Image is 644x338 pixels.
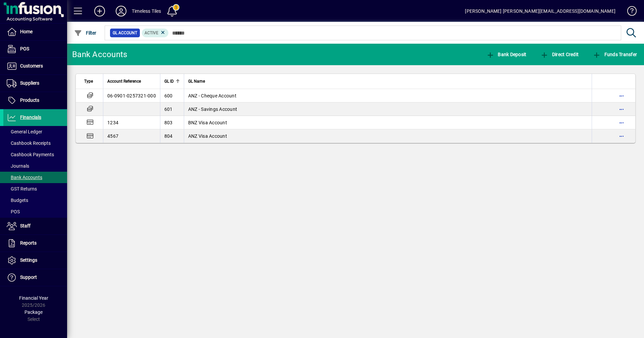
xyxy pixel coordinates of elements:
[593,52,637,57] span: Funds Transfer
[7,198,28,203] span: Budgets
[188,120,227,125] span: BNZ Visa Account
[188,133,227,139] span: ANZ Visa Account
[20,97,39,103] span: Products
[20,115,41,120] span: Financials
[107,78,141,85] span: Account Reference
[3,252,67,269] a: Settings
[72,49,127,60] div: Bank Accounts
[188,107,237,112] span: ANZ - Savings Account
[3,149,67,160] a: Cashbook Payments
[164,93,173,98] span: 600
[3,58,67,75] a: Customers
[164,133,173,139] span: 804
[164,78,180,85] div: GL ID
[20,63,43,69] span: Customers
[616,104,627,115] button: More options
[616,90,627,101] button: More options
[20,46,29,51] span: POS
[3,126,67,137] a: General Ledger
[7,152,54,157] span: Cashbook Payments
[591,48,639,60] button: Funds Transfer
[74,30,97,36] span: Filter
[113,30,137,36] span: GL Account
[486,52,527,57] span: Bank Deposit
[164,120,173,125] span: 803
[72,27,98,39] button: Filter
[3,172,67,183] a: Bank Accounts
[142,29,169,37] mat-chip: Activation Status: Active
[3,218,67,235] a: Staff
[188,78,205,85] span: GL Name
[465,6,615,16] div: [PERSON_NAME] [PERSON_NAME][EMAIL_ADDRESS][DOMAIN_NAME]
[3,92,67,109] a: Products
[540,52,579,57] span: Direct Credit
[7,175,42,180] span: Bank Accounts
[20,223,31,228] span: Staff
[7,129,42,134] span: General Ledger
[20,257,37,263] span: Settings
[84,78,93,85] span: Type
[7,163,29,169] span: Journals
[89,5,110,17] button: Add
[132,6,161,16] div: Timeless Tiles
[7,186,37,192] span: GST Returns
[7,209,20,214] span: POS
[145,31,158,35] span: Active
[485,48,528,60] button: Bank Deposit
[20,274,37,280] span: Support
[3,137,67,149] a: Cashbook Receipts
[3,41,67,57] a: POS
[616,117,627,128] button: More options
[103,129,160,143] td: 4567
[622,1,636,23] a: Knowledge Base
[84,78,99,85] div: Type
[20,80,39,86] span: Suppliers
[164,78,174,85] span: GL ID
[103,89,160,102] td: 06-0901-0257321-000
[3,160,67,172] a: Journals
[3,24,67,40] a: Home
[188,93,236,98] span: ANZ - Cheque Account
[3,235,67,252] a: Reports
[7,140,51,146] span: Cashbook Receipts
[20,240,37,246] span: Reports
[3,195,67,206] a: Budgets
[19,295,48,301] span: Financial Year
[3,206,67,217] a: POS
[110,5,132,17] button: Profile
[616,131,627,141] button: More options
[20,29,33,34] span: Home
[188,78,588,85] div: GL Name
[3,269,67,286] a: Support
[24,309,43,315] span: Package
[103,116,160,129] td: 1234
[164,107,173,112] span: 601
[539,48,580,60] button: Direct Credit
[3,183,67,195] a: GST Returns
[3,75,67,92] a: Suppliers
